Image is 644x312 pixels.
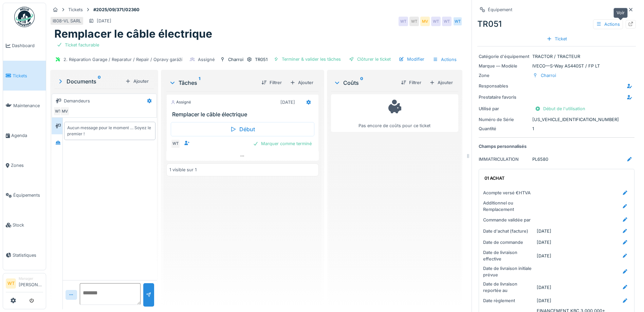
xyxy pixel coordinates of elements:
[53,18,81,24] div: I808-VL SARL
[13,73,43,79] span: Tickets
[483,228,534,234] div: Date d'achat (facture)
[537,228,551,234] div: [DATE]
[271,55,344,64] div: Terminer & valider les tâches
[532,156,548,162] div: PL6580
[3,240,46,270] a: Statistiques
[479,116,530,123] div: Numéro de Série
[482,172,631,184] summary: 01 ACHAT
[171,139,180,149] div: WT
[483,281,534,294] div: Date de livraison reportée au
[250,139,314,148] div: Marquer comme terminé
[537,253,551,259] div: [DATE]
[91,6,142,13] strong: #2025/09/371/02360
[334,79,395,87] div: Coûts
[3,210,46,240] a: Stock
[483,239,534,246] div: Date de commande
[335,97,454,129] div: Pas encore de coûts pour ce ticket
[479,83,530,89] div: Responsables
[479,105,530,112] div: Utilisé par
[544,34,570,43] div: Ticket
[228,56,243,63] div: Charroi
[479,63,530,69] div: Marque — Modèle
[479,143,527,150] strong: Champs personnalisés
[255,56,268,63] div: TR051
[479,63,634,69] div: IVECO — S-Way AS440ST / FP LT
[3,180,46,210] a: Équipements
[420,17,430,26] div: MV
[13,192,43,198] span: Équipements
[442,17,452,26] div: WT
[60,106,70,116] div: MV
[171,122,314,136] div: Début
[431,17,441,26] div: WT
[479,125,634,132] div: 1
[479,53,530,60] div: Catégorie d'équipement
[479,72,530,79] div: Zone
[398,78,424,87] div: Filtrer
[613,8,628,18] div: Voir
[346,55,393,64] div: Clôturer le ticket
[477,18,636,30] div: TR051
[6,278,16,289] li: WT
[64,98,90,104] div: Demandeurs
[13,252,43,258] span: Statistiques
[123,77,151,86] div: Ajouter
[483,217,534,223] div: Commande validée par
[396,55,427,64] div: Modifier
[537,239,551,246] div: [DATE]
[171,99,191,105] div: Assigné
[484,175,626,181] div: 01 ACHAT
[479,94,530,100] div: Prestataire favoris
[3,91,46,120] a: Maintenance
[483,249,534,262] div: Date de livraison effective
[430,55,460,64] div: Actions
[360,79,363,87] sup: 0
[198,56,215,63] div: Assigné
[172,111,316,118] h3: Remplacer le câble électrique
[169,79,256,87] div: Tâches
[19,276,43,291] li: [PERSON_NAME]
[199,79,200,87] sup: 1
[97,18,111,24] div: [DATE]
[169,167,197,173] div: 1 visible sur 1
[483,265,534,278] div: Date de livraison initiale prévue
[19,276,43,281] div: Manager
[483,190,534,196] div: Acompte versé €HTVA
[479,156,530,162] div: IMMATRICULATION
[67,125,152,137] div: Aucun message pour le moment … Soyez le premier !
[537,284,551,291] div: [DATE]
[280,99,295,105] div: [DATE]
[3,151,46,180] a: Zones
[287,78,316,87] div: Ajouter
[11,132,43,139] span: Agenda
[3,120,46,150] a: Agenda
[453,17,462,26] div: WT
[427,78,456,87] div: Ajouter
[57,77,123,85] div: Documents
[98,77,101,85] sup: 0
[11,162,43,169] span: Zones
[532,104,588,113] div: Début de l'utilisation
[53,106,63,116] div: WT
[399,17,408,26] div: WT
[65,42,99,48] div: Ticket facturable
[63,56,182,63] div: 2. Réparation Garage / Reparatur / Repair / Opravy garáží
[409,17,419,26] div: WT
[3,31,46,61] a: Dashboard
[3,61,46,91] a: Tickets
[537,297,551,304] div: [DATE]
[483,297,534,304] div: Date règlement
[54,27,212,40] h1: Remplacer le câble électrique
[479,116,634,123] div: [US_VEHICLE_IDENTIFICATION_NUMBER]
[479,53,634,60] div: TRACTOR / TRACTEUR
[483,200,534,213] div: Additionnel ou Remplacement
[13,222,43,228] span: Stock
[479,125,530,132] div: Quantité
[488,6,512,13] div: Équipement
[541,72,556,79] div: Charroi
[12,42,43,49] span: Dashboard
[13,102,43,109] span: Maintenance
[259,78,284,87] div: Filtrer
[68,6,83,13] div: Tickets
[6,276,43,292] a: WT Manager[PERSON_NAME]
